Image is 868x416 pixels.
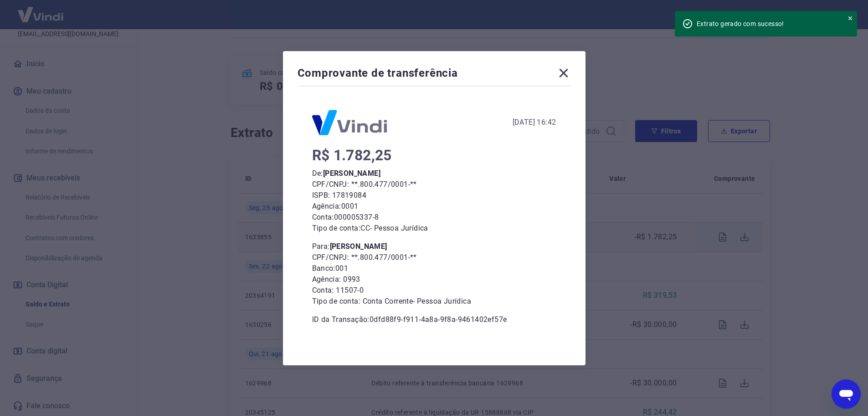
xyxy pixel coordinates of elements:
[832,379,861,409] iframe: Botão para abrir a janela de mensagens, conversa em andamento
[312,168,556,179] p: De:
[513,117,556,128] div: [DATE] 16:42
[312,223,556,234] p: Tipo de conta: CC - Pessoa Jurídica
[312,241,556,252] p: Para:
[312,252,556,263] p: CPF/CNPJ: **.800.477/0001-**
[312,110,387,135] img: Logo
[312,314,556,325] p: ID da Transação: 0dfd88f9-f911-4a8a-9f8a-9461402ef57e
[323,169,380,178] b: [PERSON_NAME]
[697,19,836,28] div: Extrato gerado com sucesso!
[312,296,556,307] p: Tipo de conta: Conta Corrente - Pessoa Jurídica
[312,147,392,164] span: R$ 1.782,25
[312,201,556,212] p: Agência: 0001
[298,66,571,84] div: Comprovante de transferência
[312,274,556,285] p: Agência: 0993
[330,242,387,251] b: [PERSON_NAME]
[312,179,556,190] p: CPF/CNPJ: **.800.477/0001-**
[312,263,556,274] p: Banco: 001
[312,212,556,223] p: Conta: 000005337-8
[312,190,556,201] p: ISPB: 17819084
[312,285,556,296] p: Conta: 11507-0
